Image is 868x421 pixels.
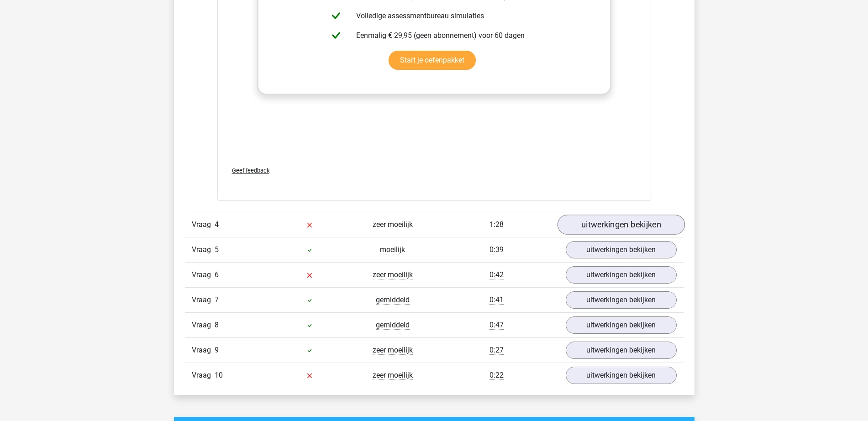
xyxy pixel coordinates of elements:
[192,244,215,255] span: Vraag
[215,346,219,354] span: 9
[489,346,504,355] span: 0:27
[373,346,413,355] span: zeer moeilijk
[192,320,215,331] span: Vraag
[215,220,219,229] span: 4
[192,219,215,230] span: Vraag
[192,269,215,280] span: Vraag
[566,291,677,309] a: uitwerkingen bekijken
[232,167,269,174] span: Geef feedback
[566,266,677,284] a: uitwerkingen bekijken
[192,295,215,305] span: Vraag
[215,270,219,279] span: 6
[192,370,215,381] span: Vraag
[489,270,504,279] span: 0:42
[215,245,219,254] span: 5
[373,270,413,279] span: zeer moeilijk
[557,215,684,235] a: uitwerkingen bekijken
[489,245,504,254] span: 0:39
[566,241,677,258] a: uitwerkingen bekijken
[215,321,219,329] span: 8
[373,220,413,229] span: zeer moeilijk
[376,321,410,330] span: gemiddeld
[380,245,405,254] span: moeilijk
[489,295,504,305] span: 0:41
[566,342,677,359] a: uitwerkingen bekijken
[373,371,413,380] span: zeer moeilijk
[489,220,504,229] span: 1:28
[215,295,219,304] span: 7
[215,371,223,379] span: 10
[566,316,677,334] a: uitwerkingen bekijken
[489,371,504,380] span: 0:22
[192,345,215,356] span: Vraag
[489,321,504,330] span: 0:47
[566,367,677,384] a: uitwerkingen bekijken
[389,51,476,70] a: Start je oefenpakket
[376,295,410,305] span: gemiddeld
